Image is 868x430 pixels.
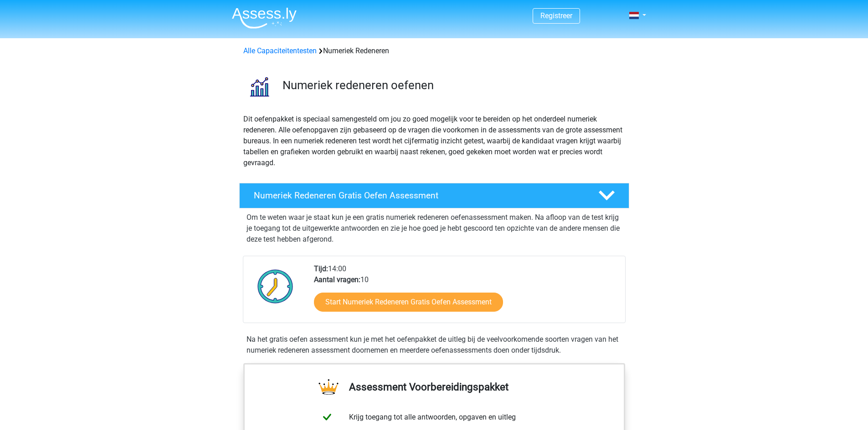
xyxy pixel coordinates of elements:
[540,11,572,20] a: Registreer
[314,275,360,284] b: Aantal vragen:
[282,78,622,92] h3: Numeriek redeneren oefenen
[243,334,626,356] div: Na het gratis oefen assessment kun je met het oefenpakket de uitleg bij de veelvoorkomende soorte...
[243,46,317,55] a: Alle Capaciteitentesten
[243,114,625,168] p: Dit oefenpakket is speciaal samengesteld om jou zo goed mogelijk voor te bereiden op het onderdee...
[252,263,298,309] img: Klok
[314,293,503,312] a: Start Numeriek Redeneren Gratis Oefen Assessment
[236,183,633,208] a: Numeriek Redeneren Gratis Oefen Assessment
[240,46,629,56] div: Numeriek Redeneren
[247,212,622,245] p: Om te weten waar je staat kun je een gratis numeriek redeneren oefenassessment maken. Na afloop v...
[254,190,584,201] h4: Numeriek Redeneren Gratis Oefen Assessment
[314,264,328,273] b: Tijd:
[307,263,625,323] div: 14:00 10
[232,7,297,29] img: Assessly
[240,67,278,106] img: numeriek redeneren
